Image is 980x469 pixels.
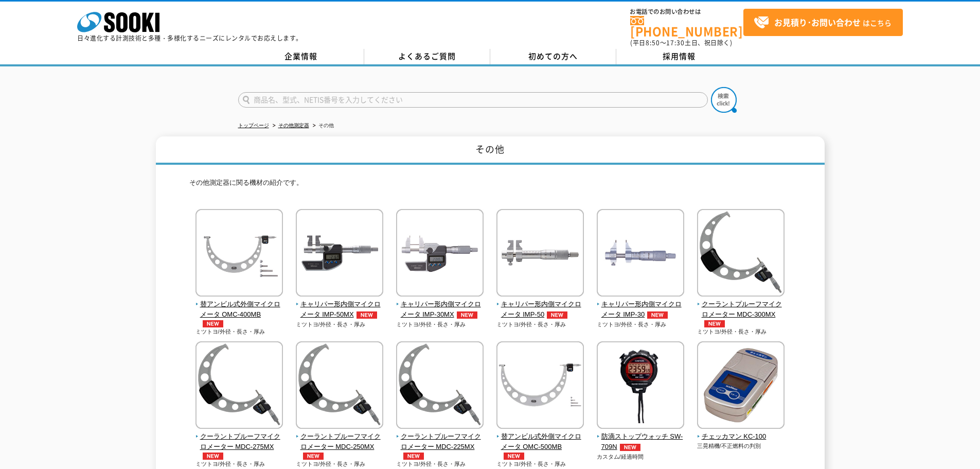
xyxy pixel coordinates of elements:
span: キャリパー形内側マイクロメータ IMP-30MX [396,299,484,321]
a: クーラントプルーフマイクロメーター MDC-250MXNEW [296,422,384,460]
img: チェッカマン KC-100 [697,341,785,431]
img: btn_search.png [711,87,737,113]
p: ミツトヨ/外径・長さ・厚み [396,460,484,468]
img: NEW [401,453,426,460]
img: NEW [300,453,326,460]
span: キャリパー形内側マイクロメータ IMP-50 [496,299,584,321]
img: キャリパー形内側マイクロメータ IMP-50 [496,209,584,299]
p: ミツトヨ/外径・長さ・厚み [195,327,283,336]
p: ミツトヨ/外径・長さ・厚み [697,327,785,336]
span: クーラントプルーフマイクロメーター MDC-275MX [195,431,283,460]
a: キャリパー形内側マイクロメータ IMP-50NEW [496,289,584,320]
h1: その他 [156,136,825,165]
img: 替アンビル式外側マイクロメータ OMC-500MB [496,341,584,431]
p: ミツトヨ/外径・長さ・厚み [296,320,384,329]
span: お電話でのお問い合わせは [630,9,743,15]
img: クーラントプルーフマイクロメーター MDC-250MX [296,341,383,431]
span: 替アンビル式外側マイクロメータ OMC-400MB [195,299,283,328]
p: ミツトヨ/外径・長さ・厚み [296,460,384,468]
li: その他 [311,120,334,131]
p: ミツトヨ/外径・長さ・厚み [396,320,484,329]
img: NEW [617,444,643,451]
img: クーラントプルーフマイクロメーター MDC-275MX [195,341,283,431]
a: キャリパー形内側マイクロメータ IMP-30MXNEW [396,289,484,320]
a: [PHONE_NUMBER] [630,16,743,37]
img: 替アンビル式外側マイクロメータ OMC-400MB [195,209,283,299]
a: お見積り･お問い合わせはこちら [743,9,903,36]
img: NEW [354,311,380,319]
p: ミツトヨ/外径・長さ・厚み [597,320,685,329]
a: 採用情報 [616,49,742,64]
a: キャリパー形内側マイクロメータ IMP-50MXNEW [296,289,384,320]
img: NEW [200,453,226,460]
a: トップページ [238,123,269,128]
img: 防滴ストップウォッチ SW-709N [597,341,684,431]
img: クーラントプルーフマイクロメーター MDC-225MX [396,341,484,431]
p: 日々進化する計測技術と多種・多様化するニーズにレンタルでお応えします。 [77,35,302,41]
span: クーラントプルーフマイクロメーター MDC-225MX [396,431,484,460]
img: クーラントプルーフマイクロメーター MDC-300MX [697,209,785,299]
span: クーラントプルーフマイクロメーター MDC-300MX [697,299,785,328]
p: 三晃精機/不正燃料の判別 [697,442,785,450]
p: ミツトヨ/外径・長さ・厚み [195,460,283,468]
img: NEW [645,311,670,319]
a: クーラントプルーフマイクロメーター MDC-300MXNEW [697,289,785,327]
a: 替アンビル式外側マイクロメータ OMC-500MBNEW [496,422,584,460]
a: クーラントプルーフマイクロメーター MDC-225MXNEW [396,422,484,460]
img: NEW [544,311,570,319]
a: 企業情報 [238,49,364,64]
a: 替アンビル式外側マイクロメータ OMC-400MBNEW [195,289,283,327]
img: キャリパー形内側マイクロメータ IMP-30 [597,209,684,299]
img: キャリパー形内側マイクロメータ IMP-50MX [296,209,383,299]
img: NEW [454,311,480,319]
img: NEW [702,320,727,327]
span: チェッカマン KC-100 [697,431,785,442]
p: ミツトヨ/外径・長さ・厚み [496,320,584,329]
span: (平日 ～ 土日、祝日除く) [630,38,732,47]
input: 商品名、型式、NETIS番号を入力してください [238,92,708,108]
p: カスタム/経過時間 [597,453,685,461]
img: NEW [501,453,527,460]
a: 初めての方へ [490,49,616,64]
span: 防滴ストップウォッチ SW-709N [597,431,685,453]
strong: お見積り･お問い合わせ [774,16,861,28]
span: 初めての方へ [528,50,578,62]
span: はこちら [754,15,892,30]
img: NEW [200,320,226,327]
a: クーラントプルーフマイクロメーター MDC-275MXNEW [195,422,283,460]
span: 17:30 [666,38,685,47]
span: 8:50 [646,38,660,47]
a: 防滴ストップウォッチ SW-709NNEW [597,422,685,453]
img: キャリパー形内側マイクロメータ IMP-30MX [396,209,484,299]
span: キャリパー形内側マイクロメータ IMP-30 [597,299,685,321]
a: よくあるご質問 [364,49,490,64]
a: その他測定器 [278,123,309,128]
a: チェッカマン KC-100 [697,422,785,442]
p: その他測定器に関る機材の紹介です。 [189,178,791,194]
p: ミツトヨ/外径・長さ・厚み [496,460,584,468]
span: 替アンビル式外側マイクロメータ OMC-500MB [496,431,584,460]
span: クーラントプルーフマイクロメーター MDC-250MX [296,431,384,460]
span: キャリパー形内側マイクロメータ IMP-50MX [296,299,384,321]
a: キャリパー形内側マイクロメータ IMP-30NEW [597,289,685,320]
